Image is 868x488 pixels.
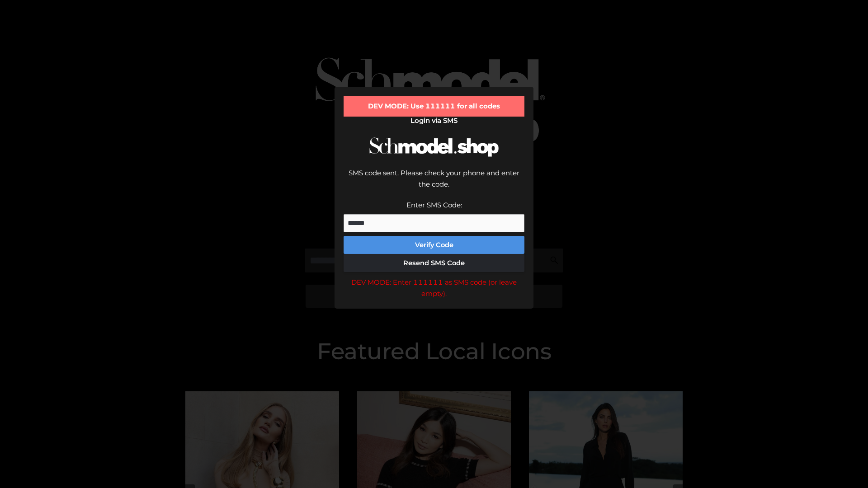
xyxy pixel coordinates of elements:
label: Enter SMS Code: [406,201,462,209]
h2: Login via SMS [344,117,524,125]
img: Schmodel Logo [366,129,502,165]
button: Verify Code [344,236,524,254]
div: SMS code sent. Please check your phone and enter the code. [344,167,524,199]
div: DEV MODE: Use 111111 for all codes [344,96,524,117]
button: Resend SMS Code [344,254,524,272]
div: DEV MODE: Enter 111111 as SMS code (or leave empty). [344,277,524,300]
